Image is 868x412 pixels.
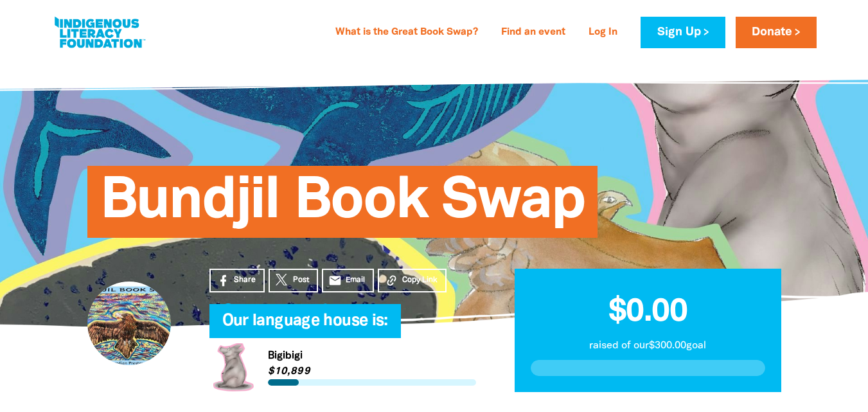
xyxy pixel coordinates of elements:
a: Share [209,269,265,292]
a: Post [269,269,318,292]
a: Donate [736,17,817,48]
span: Bundjil Book Swap [100,175,585,238]
a: Sign Up [641,17,725,48]
span: Post [293,274,309,286]
a: Find an event [493,22,573,43]
span: Our language house is: [222,314,388,338]
p: raised of our $300.00 goal [531,338,765,354]
button: Copy Link [378,269,447,292]
h6: My Team [209,325,476,333]
span: $0.00 [608,298,687,327]
a: Log In [581,22,625,43]
a: emailEmail [322,269,375,292]
a: What is the Great Book Swap? [328,22,486,43]
i: email [328,274,342,287]
span: Copy Link [402,274,438,286]
span: Email [346,274,365,286]
span: Share [234,274,256,286]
